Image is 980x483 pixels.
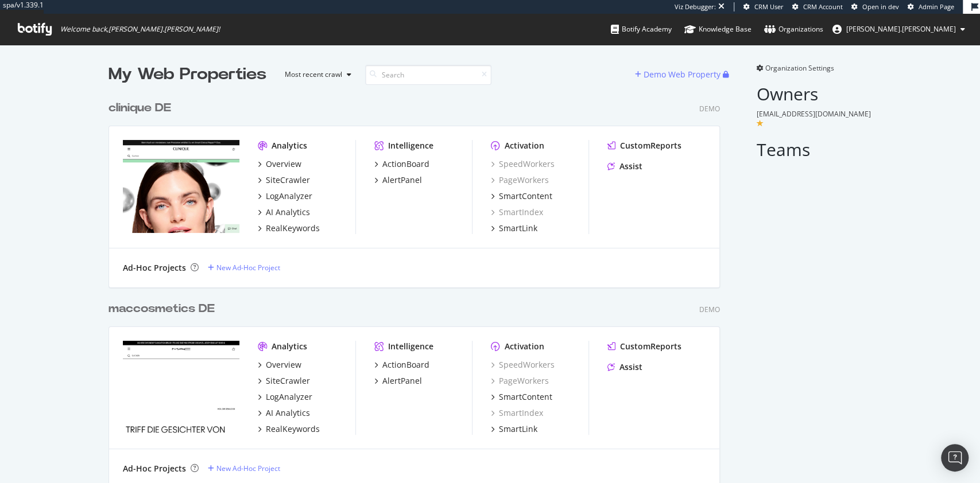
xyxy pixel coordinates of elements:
button: Demo Web Property [635,65,723,84]
div: Intelligence [388,341,433,352]
a: PageWorkers [491,174,549,186]
a: Overview [258,359,301,371]
div: Overview [266,359,301,371]
div: AI Analytics [266,207,310,218]
a: AI Analytics [258,207,310,218]
div: Intelligence [388,140,433,151]
a: SmartLink [491,423,537,435]
a: Assist [607,161,642,172]
div: Demo [699,305,720,314]
a: LogAnalyzer [258,391,312,403]
span: [EMAIL_ADDRESS][DOMAIN_NAME] [757,109,871,119]
span: Open in dev [862,2,899,11]
div: Demo Web Property [644,69,721,80]
div: New Ad-Hoc Project [216,463,280,473]
div: Assist [619,361,642,373]
a: SpeedWorkers [491,359,555,371]
span: CRM User [754,2,784,11]
a: ActionBoard [374,158,429,170]
a: CRM Account [792,2,843,11]
div: New Ad-Hoc Project [216,263,280,272]
div: Knowledge Base [684,24,752,35]
a: maccosmetics DE [109,301,219,317]
div: CustomReports [620,341,681,352]
div: maccosmetics DE [109,301,215,317]
a: AlertPanel [374,375,422,387]
a: clinique DE [109,100,176,116]
a: SmartIndex [491,207,543,218]
a: SmartContent [491,190,552,202]
a: Open in dev [851,2,899,11]
div: clinique DE [109,100,171,116]
div: SiteCrawler [266,174,310,186]
img: clinique DE [123,140,239,233]
a: SmartLink [491,223,537,234]
div: SiteCrawler [266,375,310,387]
div: AlertPanel [382,174,422,186]
a: Demo Web Property [635,69,723,79]
a: SpeedWorkers [491,158,555,170]
a: SiteCrawler [258,174,310,186]
div: Demo [699,104,720,114]
a: CRM User [743,2,784,11]
div: SmartContent [499,391,552,403]
a: CustomReports [607,140,681,151]
a: Organizations [764,14,823,45]
a: New Ad-Hoc Project [208,463,280,473]
div: Overview [266,158,301,170]
img: maccosmetics DE [123,341,239,434]
div: Open Intercom Messenger [941,444,969,472]
a: LogAnalyzer [258,190,312,202]
div: ActionBoard [382,158,429,170]
div: Ad-Hoc Projects [123,262,186,274]
div: AlertPanel [382,375,422,387]
div: AI Analytics [266,407,310,419]
div: RealKeywords [266,423,320,435]
div: Ad-Hoc Projects [123,463,186,474]
div: RealKeywords [266,223,320,234]
span: Organization Settings [765,63,834,73]
a: Overview [258,158,301,170]
a: SmartIndex [491,407,543,419]
div: SmartLink [499,223,537,234]
div: Activation [505,140,544,151]
a: AI Analytics [258,407,310,419]
div: Analytics [272,341,307,352]
button: [PERSON_NAME].[PERSON_NAME] [823,20,974,38]
span: Admin Page [919,2,954,11]
div: SmartContent [499,190,552,202]
a: RealKeywords [258,423,320,435]
a: Admin Page [908,2,954,11]
span: Welcome back, [PERSON_NAME].[PERSON_NAME] ! [60,25,220,34]
div: Organizations [764,24,823,35]
a: SiteCrawler [258,375,310,387]
h2: Teams [757,140,872,159]
a: Knowledge Base [684,14,752,45]
input: Search [365,65,491,85]
a: PageWorkers [491,375,549,387]
div: Analytics [272,140,307,151]
div: ActionBoard [382,359,429,371]
div: Activation [505,341,544,352]
a: CustomReports [607,341,681,352]
span: CRM Account [803,2,843,11]
div: Assist [619,161,642,172]
div: Viz Debugger: [675,2,716,11]
div: LogAnalyzer [266,190,312,202]
a: Assist [607,361,642,373]
a: SmartContent [491,391,552,403]
a: AlertPanel [374,174,422,186]
div: CustomReports [620,140,681,151]
div: My Web Properties [109,63,266,86]
h2: Owners [757,84,872,103]
a: ActionBoard [374,359,429,371]
a: New Ad-Hoc Project [208,263,280,272]
button: Most recent crawl [276,65,356,84]
div: Botify Academy [611,24,672,35]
